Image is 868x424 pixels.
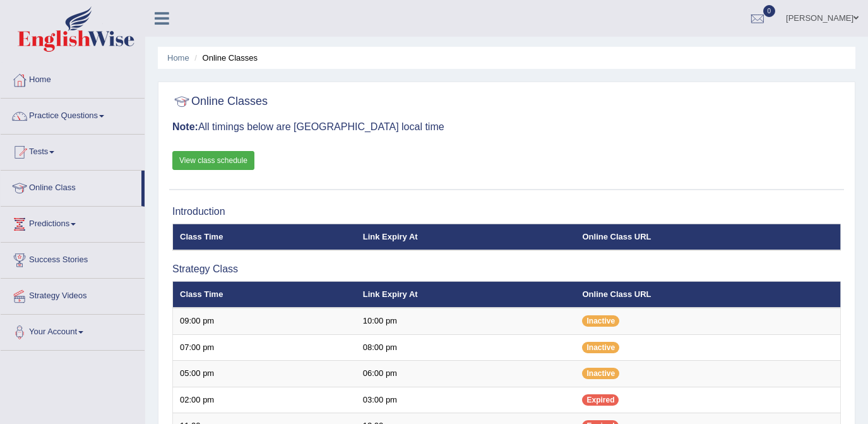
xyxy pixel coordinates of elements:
[172,263,841,275] h3: Strategy Class
[173,334,356,361] td: 07:00 pm
[575,224,840,250] th: Online Class URL
[356,334,576,361] td: 08:00 pm
[356,281,576,308] th: Link Expiry At
[172,92,268,111] h2: Online Classes
[173,387,356,413] td: 02:00 pm
[1,207,145,238] a: Predictions
[356,224,576,250] th: Link Expiry At
[172,121,198,132] b: Note:
[1,243,145,274] a: Success Stories
[582,394,619,406] span: Expired
[172,206,841,217] h3: Introduction
[1,99,145,130] a: Practice Questions
[167,53,189,63] a: Home
[173,224,356,250] th: Class Time
[173,308,356,334] td: 09:00 pm
[582,315,619,327] span: Inactive
[172,151,254,170] a: View class schedule
[1,315,145,346] a: Your Account
[763,5,776,17] span: 0
[1,63,145,94] a: Home
[1,171,141,202] a: Online Class
[172,121,841,133] h3: All timings below are [GEOGRAPHIC_DATA] local time
[173,281,356,308] th: Class Time
[582,368,619,379] span: Inactive
[173,361,356,387] td: 05:00 pm
[582,342,619,353] span: Inactive
[356,308,576,334] td: 10:00 pm
[1,279,145,310] a: Strategy Videos
[1,135,145,166] a: Tests
[191,52,258,64] li: Online Classes
[575,281,840,308] th: Online Class URL
[356,387,576,413] td: 03:00 pm
[356,361,576,387] td: 06:00 pm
